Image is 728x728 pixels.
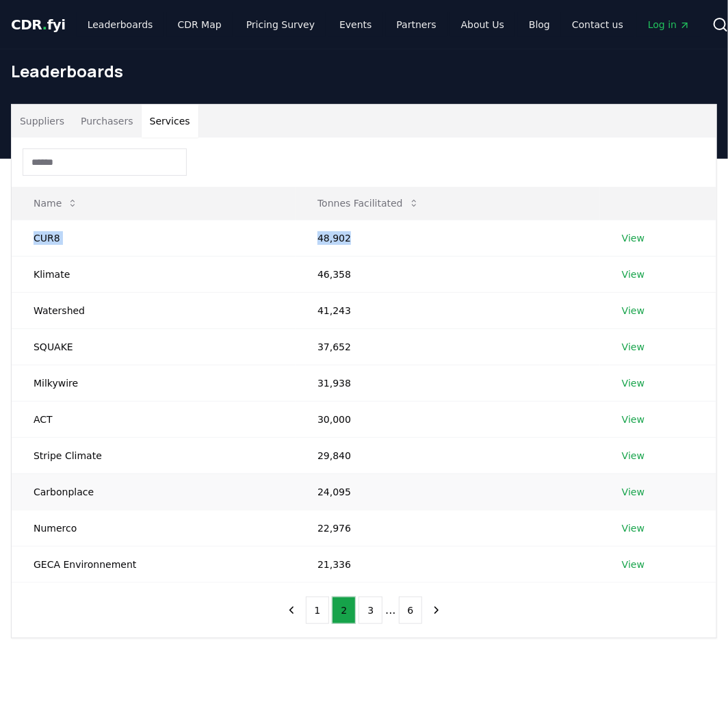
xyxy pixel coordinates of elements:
[23,190,89,217] button: Name
[307,190,430,217] button: Tonnes Facilitated
[450,12,515,37] a: About Us
[12,105,73,138] button: Suppliers
[12,473,296,510] td: Carbonplace
[622,558,645,571] a: View
[12,510,296,546] td: Numerco
[622,304,645,317] a: View
[296,401,600,437] td: 30,000
[11,16,66,33] span: CDR fyi
[11,15,66,34] a: CDR.fyi
[296,473,600,510] td: 24,095
[12,365,296,401] td: Milkywire
[12,220,296,256] td: CUR8
[142,105,198,138] button: Services
[12,401,296,437] td: ACT
[622,376,645,390] a: View
[280,597,303,624] button: previous page
[12,256,296,292] td: Klimate
[12,328,296,365] td: SQUAKE
[359,597,382,624] button: 3
[77,12,164,37] a: Leaderboards
[296,365,600,401] td: 31,938
[77,12,561,37] nav: Main
[296,292,600,328] td: 41,243
[12,546,296,582] td: GECA Environnement
[306,597,330,624] button: 1
[622,449,645,463] a: View
[425,597,448,624] button: next page
[386,12,447,37] a: Partners
[561,12,634,37] a: Contact us
[296,256,600,292] td: 46,358
[399,597,423,624] button: 6
[328,12,382,37] a: Events
[296,328,600,365] td: 37,652
[518,12,561,37] a: Blog
[12,437,296,473] td: Stripe Climate
[42,16,47,33] span: .
[11,60,717,82] h1: Leaderboards
[332,597,356,624] button: 2
[296,546,600,582] td: 21,336
[622,268,645,281] a: View
[296,510,600,546] td: 22,976
[622,521,645,535] a: View
[296,220,600,256] td: 48,902
[622,340,645,354] a: View
[622,231,645,245] a: View
[73,105,142,138] button: Purchasers
[622,413,645,426] a: View
[637,12,701,37] a: Log in
[296,437,600,473] td: 29,840
[385,602,395,619] li: ...
[561,12,701,37] nav: Main
[167,12,233,37] a: CDR Map
[12,292,296,328] td: Watershed
[235,12,326,37] a: Pricing Survey
[648,18,690,31] span: Log in
[622,485,645,499] a: View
